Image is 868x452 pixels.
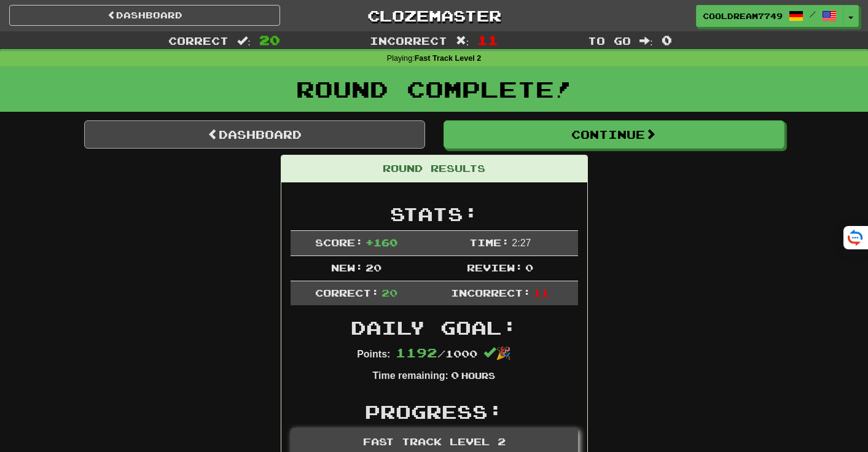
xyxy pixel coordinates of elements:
h2: Daily Goal: [291,318,578,338]
small: Hours [461,370,495,381]
span: 11 [477,33,498,47]
span: To go [588,34,631,47]
span: : [456,36,469,46]
span: New: [331,262,363,273]
a: Dashboard [84,120,425,149]
strong: Time remaining: [373,370,448,381]
span: : [237,36,251,46]
span: Correct [168,34,229,47]
button: Continue [444,120,784,149]
span: 20 [259,33,280,47]
span: : [639,36,653,46]
span: 20 [381,287,397,298]
span: 0 [525,262,533,273]
a: CoolDream7749 / [696,5,843,27]
span: Review: [467,262,523,273]
span: Incorrect [370,34,447,47]
span: 0 [662,33,672,47]
span: CoolDream7749 [703,10,783,21]
a: Clozemaster [299,5,569,26]
h1: Round Complete! [4,77,864,101]
h2: Stats: [291,204,578,224]
span: 0 [451,369,459,381]
div: Round Results [281,155,587,182]
span: Score: [315,236,363,248]
strong: Fast Track Level 2 [415,54,482,63]
span: Correct: [315,287,379,298]
span: 20 [366,262,381,273]
strong: Points: [357,349,390,359]
span: + 160 [366,236,397,248]
span: 2 : 27 [512,238,531,248]
span: 11 [533,287,549,298]
span: / 1000 [396,348,477,359]
span: / [810,10,816,18]
a: Dashboard [9,5,280,26]
span: 1192 [396,345,437,360]
h2: Progress: [291,402,578,422]
span: Incorrect: [451,287,531,298]
span: Time: [469,236,509,248]
span: 🎉 [483,346,511,360]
